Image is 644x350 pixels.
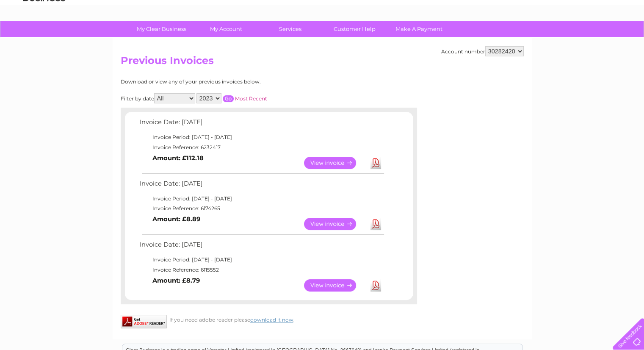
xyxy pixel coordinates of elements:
[121,79,343,85] div: Download or view any of your previous invoices below.
[304,279,366,292] a: View
[191,21,261,37] a: My Account
[121,93,343,103] div: Filter by date
[540,36,565,42] a: Telecoms
[250,317,293,323] a: download it now
[255,21,325,37] a: Services
[138,203,385,214] td: Invoice Reference: 6174265
[121,315,417,323] div: If you need adobe reader please .
[384,21,454,37] a: Make A Payment
[121,55,524,71] h2: Previous Invoices
[138,265,385,275] td: Invoice Reference: 6115552
[588,36,608,42] a: Contact
[516,36,535,42] a: Energy
[235,95,267,102] a: Most Recent
[370,157,381,169] a: Download
[320,21,390,37] a: Customer Help
[304,218,366,230] a: View
[152,215,200,223] b: Amount: £8.89
[22,22,66,48] img: logo.png
[138,117,385,132] td: Invoice Date: [DATE]
[495,36,511,42] a: Water
[122,5,522,41] div: Clear Business is a trading name of Verastar Limited (registered in [GEOGRAPHIC_DATA] No. 3667643...
[138,178,385,194] td: Invoice Date: [DATE]
[138,142,385,153] td: Invoice Reference: 6232417
[616,36,636,42] a: Log out
[127,21,196,37] a: My Clear Business
[152,277,200,284] b: Amount: £8.79
[138,132,385,142] td: Invoice Period: [DATE] - [DATE]
[138,194,385,204] td: Invoice Period: [DATE] - [DATE]
[370,218,381,230] a: Download
[304,157,366,169] a: View
[152,154,204,162] b: Amount: £112.18
[484,4,543,15] a: 0333 014 3131
[370,279,381,292] a: Download
[570,36,583,42] a: Blog
[138,239,385,255] td: Invoice Date: [DATE]
[138,255,385,265] td: Invoice Period: [DATE] - [DATE]
[441,46,524,56] div: Account number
